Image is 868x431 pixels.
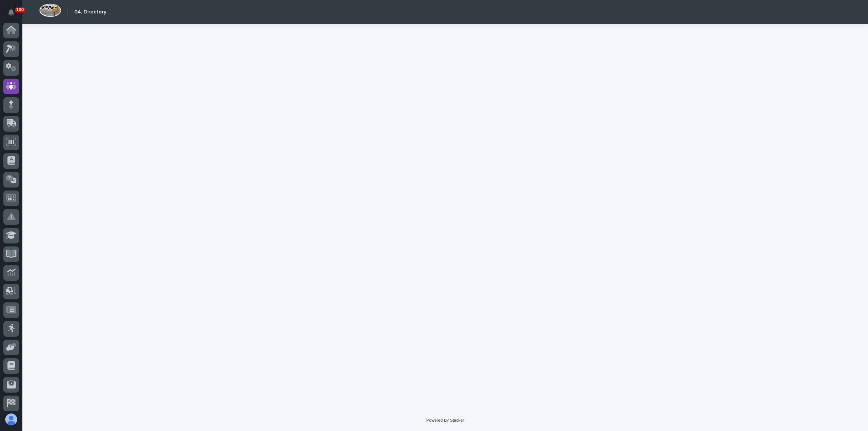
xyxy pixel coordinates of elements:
a: Powered By Stacker [426,418,464,422]
button: Notifications [3,4,19,20]
h2: 04. Directory [74,9,106,15]
p: 100 [16,7,24,12]
button: users-avatar [3,412,19,427]
div: Notifications100 [9,9,19,21]
img: Workspace Logo [39,3,61,17]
